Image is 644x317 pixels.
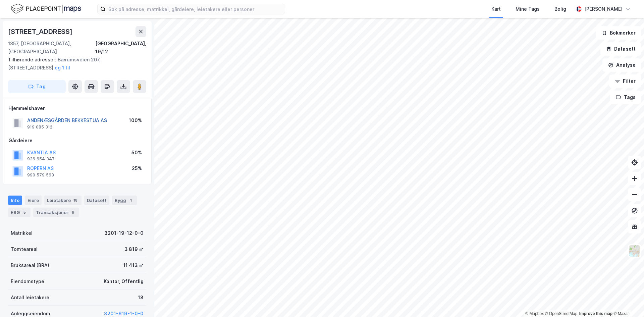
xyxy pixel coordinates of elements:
[8,26,74,37] div: [STREET_ADDRESS]
[8,196,22,205] div: Info
[21,209,28,216] div: 5
[11,261,49,269] div: Bruksareal (BRA)
[628,245,641,257] img: Z
[123,261,144,269] div: 11 413 ㎡
[84,196,109,205] div: Datasett
[610,91,641,104] button: Tags
[11,277,44,285] div: Eiendomstype
[8,137,146,145] div: Gårdeiere
[124,245,144,253] div: 3 819 ㎡
[602,58,641,72] button: Analyse
[138,294,144,302] div: 18
[27,156,55,162] div: 936 654 347
[27,124,52,130] div: 919 085 312
[112,196,137,205] div: Bygg
[8,57,58,62] span: Tilhørende adresser:
[33,208,79,217] div: Transaksjoner
[72,197,79,204] div: 18
[596,26,641,40] button: Bokmerker
[8,80,66,93] button: Tag
[95,40,146,56] div: [GEOGRAPHIC_DATA], 19/12
[104,277,144,285] div: Kontor, Offentlig
[600,42,641,56] button: Datasett
[27,172,54,178] div: 990 579 563
[545,311,578,316] a: OpenStreetMap
[131,149,142,157] div: 50%
[609,74,641,88] button: Filter
[579,311,612,316] a: Improve this map
[8,208,31,217] div: ESG
[8,40,95,56] div: 1357, [GEOGRAPHIC_DATA], [GEOGRAPHIC_DATA]
[127,197,134,204] div: 1
[610,285,644,317] div: Kontrollprogram for chat
[104,229,144,237] div: 3201-19-12-0-0
[11,294,49,302] div: Antall leietakere
[525,311,544,316] a: Mapbox
[25,196,42,205] div: Eiere
[516,5,540,13] div: Mine Tags
[11,245,38,253] div: Tomteareal
[44,196,82,205] div: Leietakere
[106,4,285,14] input: Søk på adresse, matrikkel, gårdeiere, leietakere eller personer
[554,5,566,13] div: Bolig
[584,5,623,13] div: [PERSON_NAME]
[8,56,141,72] div: Bærumsveien 207, [STREET_ADDRESS]
[8,104,146,112] div: Hjemmelshaver
[129,116,142,124] div: 100%
[610,285,644,317] iframe: Chat Widget
[491,5,501,13] div: Kart
[132,164,142,172] div: 25%
[11,229,33,237] div: Matrikkel
[70,209,76,216] div: 9
[11,3,81,15] img: logo.f888ab2527a4732fd821a326f86c7f29.svg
